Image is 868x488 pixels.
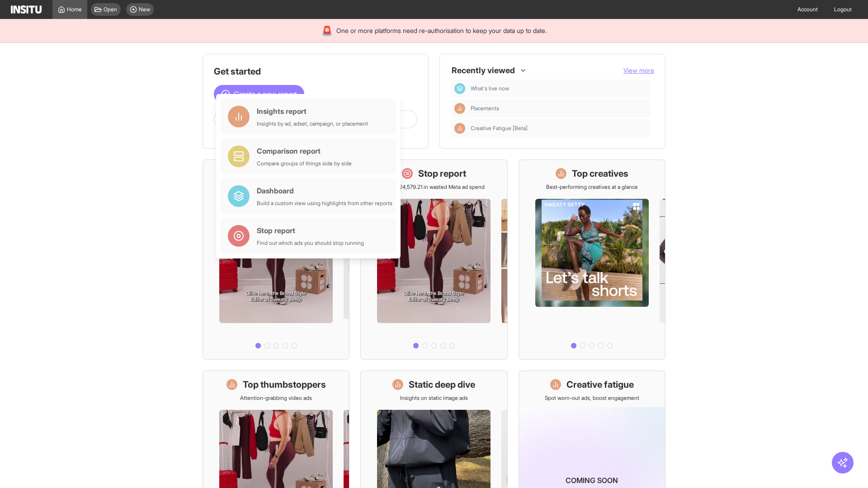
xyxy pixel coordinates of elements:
p: Best-performing creatives at a glance [546,183,638,191]
div: Insights [454,123,465,134]
a: Stop reportSave £24,579.21 in wasted Meta ad spend [360,160,507,360]
h1: Get started [214,65,417,78]
span: Creative Fatigue [Beta] [471,125,647,132]
button: Create a new report [214,85,304,103]
img: Logo [11,5,42,14]
div: Build a custom view using highlights from other reports [257,200,392,207]
div: 🚨 [321,24,333,37]
h1: Top thumbstoppers [243,378,326,391]
span: What's live now [471,85,509,92]
span: View more [623,66,654,74]
div: Dashboard [454,83,465,94]
p: Save £24,579.21 in wasted Meta ad spend [383,183,485,191]
div: Comparison report [257,145,352,156]
div: Insights report [257,106,368,117]
span: Creative Fatigue [Beta] [471,125,528,132]
div: Stop report [257,225,364,236]
span: Placements [471,105,647,112]
h1: Static deep dive [409,378,475,391]
span: New [139,6,150,13]
span: Create a new report [234,89,297,99]
span: Placements [471,105,499,112]
div: Find out which ads you should stop running [257,239,364,247]
span: Home [67,6,82,13]
p: Insights on static image ads [400,394,468,402]
div: Insights by ad, adset, campaign, or placement [257,120,368,127]
a: What's live nowSee all active ads instantly [203,160,349,360]
a: Top creativesBest-performing creatives at a glance [519,160,665,360]
div: Insights [454,103,465,114]
div: Dashboard [257,185,392,196]
span: One or more platforms need re-authorisation to keep your data up to date. [336,26,547,35]
h1: Top creatives [572,167,628,180]
span: What's live now [471,85,647,92]
div: Compare groups of things side by side [257,160,352,167]
p: Attention-grabbing video ads [240,394,312,402]
span: Open [104,6,117,13]
button: View more [623,66,654,75]
h1: Stop report [418,167,466,180]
